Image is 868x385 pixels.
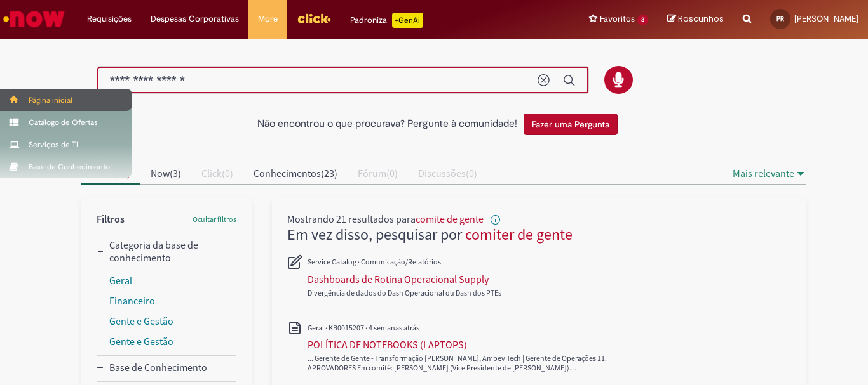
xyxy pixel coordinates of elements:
span: 3 [637,15,648,25]
span: PR [776,15,784,23]
img: ServiceNow [1,6,67,32]
span: Requisições [87,13,132,25]
span: [PERSON_NAME] [794,13,858,24]
a: Rascunhos [667,13,724,25]
h2: Não encontrou o que procurava? Pergunte à comunidade! [257,119,517,130]
button: Fazer uma Pergunta [524,114,618,135]
span: Favoritos [600,13,635,25]
span: More [258,13,278,25]
img: click_logo_yellow_360x200.png [297,9,331,28]
span: Rascunhos [678,13,724,25]
span: Despesas Corporativas [151,13,239,25]
div: Padroniza [350,13,423,28]
p: +GenAi [392,13,423,28]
